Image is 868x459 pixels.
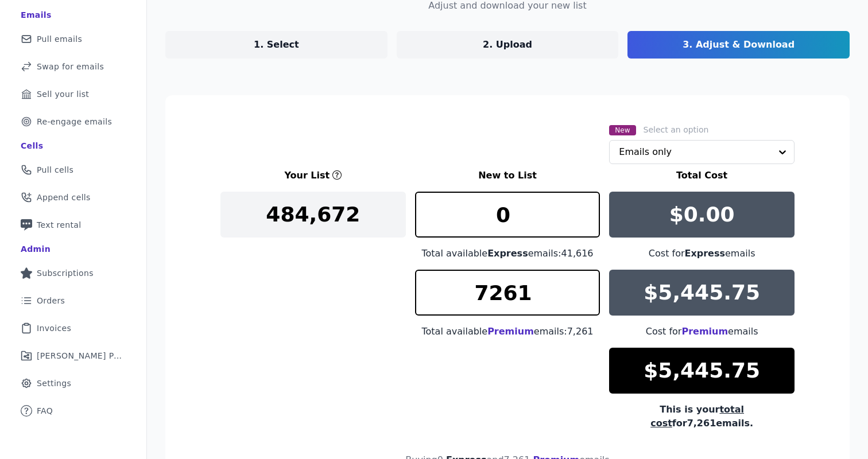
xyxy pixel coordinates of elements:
span: Settings [37,378,71,389]
p: 484,672 [266,203,360,226]
span: New [609,125,635,135]
span: Pull emails [37,33,82,45]
a: Orders [9,288,137,313]
a: Text rental [9,212,137,238]
p: $0.00 [669,203,735,226]
a: 3. Adjust & Download [627,31,850,59]
div: Total available emails: 41,616 [415,247,600,260]
span: Subscriptions [37,267,94,279]
span: Premium [681,326,728,337]
div: Admin [21,243,51,255]
a: Invoices [9,316,137,341]
span: Orders [37,295,65,306]
h3: Total Cost [609,169,795,182]
span: Text rental [37,219,82,231]
span: Sell your list [37,88,89,100]
p: 2. Upload [483,38,532,52]
a: Pull cells [9,157,137,182]
span: Re-engage emails [37,116,112,127]
a: 2. Upload [397,31,619,59]
div: This is your for 7,261 emails. [609,403,795,430]
div: Cells [21,140,43,151]
label: Select an option [644,124,709,135]
a: [PERSON_NAME] Performance [9,343,137,368]
a: Swap for emails [9,54,137,79]
span: Swap for emails [37,61,104,72]
span: Append cells [37,192,91,203]
span: Premium [487,326,534,337]
a: Sell your list [9,81,137,107]
p: 1. Select [254,38,299,52]
p: $5,445.75 [644,359,760,382]
span: [PERSON_NAME] Performance [37,350,123,361]
a: 1. Select [165,31,387,59]
span: Pull cells [37,164,73,176]
span: FAQ [37,405,53,417]
a: Subscriptions [9,260,137,286]
a: Pull emails [9,26,137,52]
div: Emails [21,9,52,21]
a: Settings [9,371,137,396]
p: 3. Adjust & Download [683,38,795,52]
h3: New to List [415,169,600,182]
span: Invoices [37,322,71,334]
p: $5,445.75 [644,281,760,304]
a: Re-engage emails [9,109,137,134]
div: Total available emails: 7,261 [415,325,600,339]
h3: Your List [284,169,330,182]
div: Cost for emails [609,325,795,339]
div: Cost for emails [609,247,795,260]
a: FAQ [9,398,137,423]
span: Express [487,248,528,259]
span: Express [685,248,726,259]
a: Append cells [9,185,137,210]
